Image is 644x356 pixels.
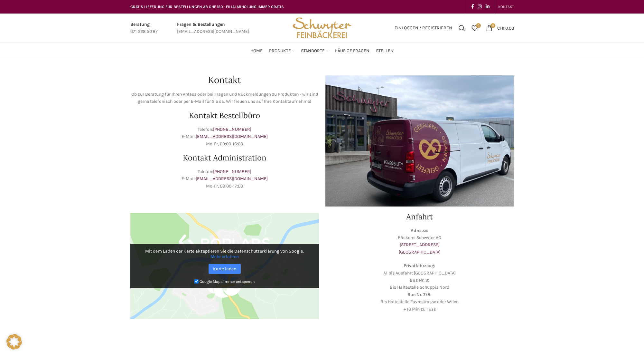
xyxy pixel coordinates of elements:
[325,227,514,256] p: Bäckerei Schwyter AG
[376,48,394,54] span: Stellen
[130,168,319,190] p: Telefon: E-Mail: Mo-Fr, 08:00-17:00
[130,5,284,9] span: GRATIS LIEFERUNG FÜR BESTELLUNGEN AB CHF 150 - FILIALABHOLUNG IMMER GRATIS
[498,5,514,9] span: KONTAKT
[130,154,319,162] h2: Kontakt Administration
[455,22,468,34] a: Suchen
[391,22,455,34] a: Einloggen / Registrieren
[301,44,328,57] a: Standorte
[250,48,263,54] span: Home
[130,21,158,35] a: Infobox link
[269,48,291,54] span: Produkte
[250,44,263,57] a: Home
[410,277,429,283] strong: Bus Nr. 9:
[130,91,319,105] p: Ob zur Beratung für Ihren Anlass oder bei Fragen und Rückmeldungen zu Produkten - wir sind gerne ...
[468,22,481,34] div: Meine Wunschliste
[209,264,241,274] a: Karte laden
[213,127,251,132] a: [PHONE_NUMBER]
[335,48,369,54] span: Häufige Fragen
[490,23,495,28] span: 0
[210,254,239,259] a: Mehr erfahren
[468,22,481,34] a: 0
[130,112,319,120] h2: Kontakt Bestellbüro
[335,44,369,57] a: Häufige Fragen
[290,14,353,43] img: Bäckerei Schwyter
[407,292,432,297] strong: Bus Nr. 7/8:
[404,263,435,268] strong: Privatfahrzeug:
[395,26,452,30] span: Einloggen / Registrieren
[196,176,268,181] a: [EMAIL_ADDRESS][DOMAIN_NAME]
[135,248,314,259] p: Mit dem Laden der Karte akzeptieren Sie die Datenschutzerklärung von Google.
[177,21,249,35] a: Infobox link
[498,0,514,13] a: KONTAKT
[497,25,505,31] span: CHF
[196,134,268,139] a: [EMAIL_ADDRESS][DOMAIN_NAME]
[325,213,514,221] h2: Anfahrt
[194,279,199,284] input: Google Maps immer entsperren
[497,25,514,31] bdi: 0.00
[469,2,476,11] a: Facebook social link
[325,262,514,313] p: A1 bis Ausfahrt [GEOGRAPHIC_DATA] Bis Haltestelle Schuppis Nord Bis Haltestelle Favrestrasse oder...
[269,44,294,57] a: Produkte
[483,22,517,34] a: 0 CHF0.00
[200,279,255,284] small: Google Maps immer entsperren
[301,48,325,54] span: Standorte
[495,0,517,13] div: Secondary navigation
[130,213,319,319] img: Google Maps
[484,2,491,11] a: Linkedin social link
[127,44,517,57] div: Main navigation
[476,23,481,28] span: 0
[476,2,484,11] a: Instagram social link
[376,44,394,57] a: Stellen
[130,126,319,148] p: Telefon: E-Mail: Mo-Fr, 09:00-16:00
[213,169,251,174] a: [PHONE_NUMBER]
[130,75,319,84] h1: Kontakt
[399,242,441,255] a: [STREET_ADDRESS][GEOGRAPHIC_DATA]
[290,25,353,30] a: Site logo
[411,228,428,233] strong: Adresse:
